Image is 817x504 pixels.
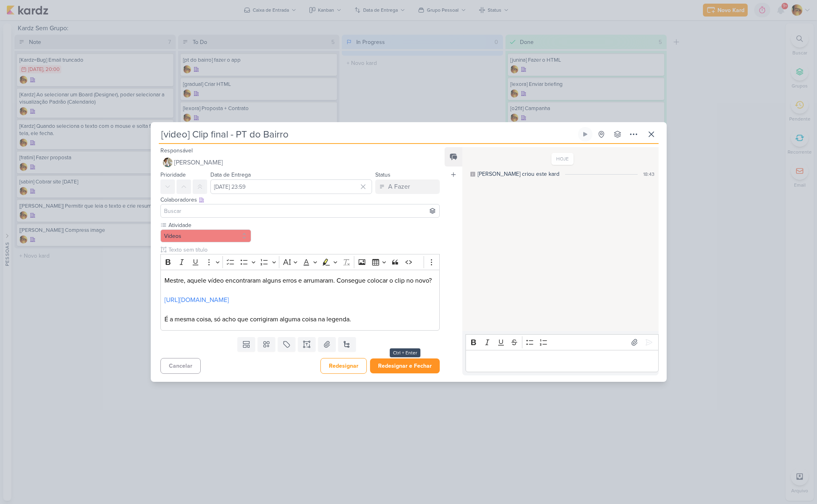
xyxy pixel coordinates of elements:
[160,196,440,204] div: Colaboradores
[164,314,435,324] p: É a mesma coisa, só acho que corrigiram alguma coisa na legenda.
[160,171,186,178] label: Prioridade
[388,182,410,192] div: A Fazer
[159,127,576,142] input: Kard Sem Título
[160,147,193,154] label: Responsável
[478,170,559,178] div: [PERSON_NAME] criou este kard
[164,296,229,304] a: [URL][DOMAIN_NAME]
[320,358,367,374] button: Redesignar
[163,158,173,167] img: Raphael Simas
[375,179,440,194] button: A Fazer
[167,246,440,254] input: Texto sem título
[375,171,391,178] label: Status
[160,270,440,331] div: Editor editing area: main
[466,350,658,372] div: Editor editing area: main
[160,229,252,242] button: Vídeos
[160,254,440,270] div: Editor toolbar
[174,158,223,167] span: [PERSON_NAME]
[582,131,588,137] div: Ligar relógio
[164,276,435,285] p: Mestre, aquele vídeo encontraram alguns erros e arrumaram. Consegue colocar o clip no novo?
[160,155,440,170] button: [PERSON_NAME]
[160,358,201,374] button: Cancelar
[643,171,655,178] div: 18:43
[210,179,372,194] input: Select a date
[162,206,438,216] input: Buscar
[168,221,252,229] label: Atividade
[370,358,440,373] button: Redesignar e Fechar
[466,334,658,350] div: Editor toolbar
[390,348,420,357] div: Ctrl + Enter
[210,171,251,178] label: Data de Entrega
